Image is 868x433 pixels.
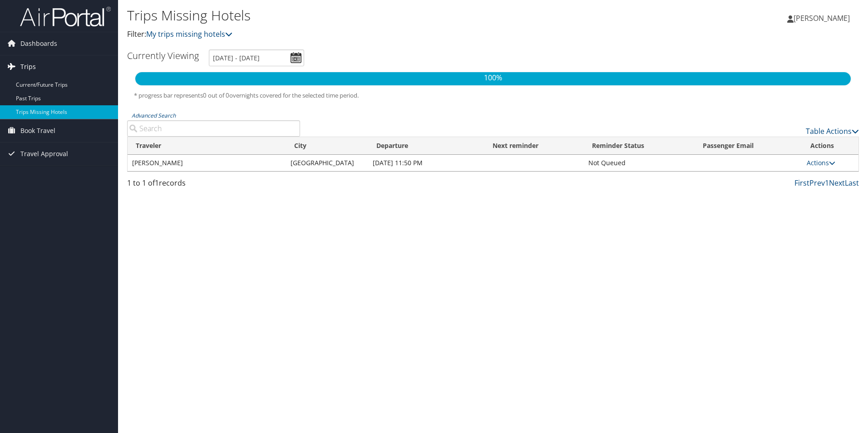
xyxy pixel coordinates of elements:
div: 1 to 1 of records [127,177,300,193]
p: Filter: [127,29,615,40]
a: My trips missing hotels [146,29,232,39]
td: [GEOGRAPHIC_DATA] [286,155,368,171]
th: City: activate to sort column ascending [286,137,368,155]
h1: Trips Missing Hotels [127,6,615,25]
td: [DATE] 11:50 PM [368,155,484,171]
img: airportal-logo.png [20,6,111,27]
a: Table Actions [806,126,859,136]
input: Advanced Search [127,120,300,137]
th: Traveler: activate to sort column ascending [128,137,286,155]
td: [PERSON_NAME] [128,155,286,171]
h3: Currently Viewing [127,49,199,62]
a: [PERSON_NAME] [787,5,859,32]
span: 1 [155,178,159,188]
a: First [794,178,809,188]
span: Book Travel [20,119,55,142]
h5: * progress bar represents overnights covered for the selected time period. [134,91,852,100]
span: Trips [20,55,36,78]
a: Last [845,178,859,188]
td: Not Queued [584,155,695,171]
span: 0 out of 0 [203,91,229,99]
span: Dashboards [20,32,57,55]
a: Advanced Search [132,112,176,119]
span: Travel Approval [20,143,68,165]
a: 1 [825,178,829,188]
th: Departure: activate to sort column descending [368,137,484,155]
a: Prev [809,178,825,188]
th: Reminder Status [584,137,695,155]
span: [PERSON_NAME] [794,13,850,23]
p: 100% [135,72,851,84]
th: Next reminder [484,137,584,155]
th: Actions [802,137,858,155]
th: Passenger Email: activate to sort column ascending [695,137,803,155]
input: [DATE] - [DATE] [209,49,304,66]
a: Actions [807,158,835,167]
a: Next [829,178,845,188]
